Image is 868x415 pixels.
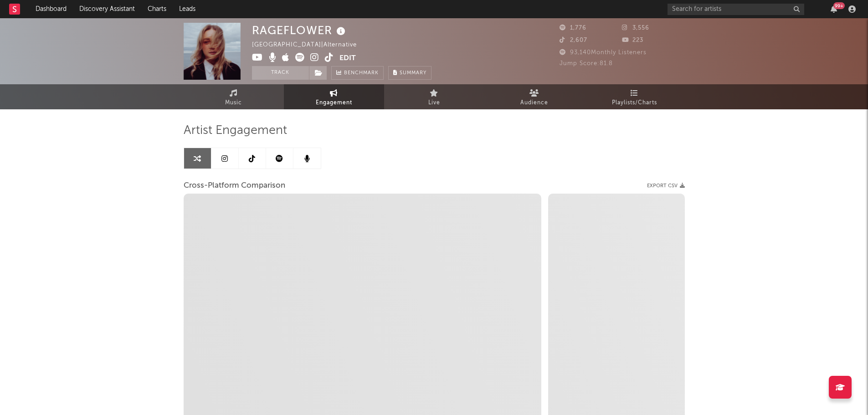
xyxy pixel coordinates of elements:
[225,97,242,108] span: Music
[833,2,845,9] div: 99 +
[668,4,804,15] input: Search for artists
[585,84,685,109] a: Playlists/Charts
[184,84,284,109] a: Music
[622,37,643,43] span: 223
[647,183,685,189] button: Export CSV
[560,61,613,67] span: Jump Score: 81.8
[331,66,384,80] a: Benchmark
[612,97,657,108] span: Playlists/Charts
[400,71,426,76] span: Summary
[384,84,484,109] a: Live
[388,66,431,80] button: Summary
[339,53,356,64] button: Edit
[560,50,647,56] span: 93,140 Monthly Listeners
[428,97,440,108] span: Live
[484,84,585,109] a: Audience
[622,25,649,31] span: 3,556
[184,125,287,136] span: Artist Engagement
[252,66,309,80] button: Track
[252,40,367,51] div: [GEOGRAPHIC_DATA] | Alternative
[316,97,352,108] span: Engagement
[560,37,587,43] span: 2,607
[184,180,285,191] span: Cross-Platform Comparison
[252,23,348,38] div: RAGEFLOWER
[520,97,548,108] span: Audience
[344,68,379,79] span: Benchmark
[284,84,384,109] a: Engagement
[831,5,837,13] button: 99+
[560,25,586,31] span: 1,776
